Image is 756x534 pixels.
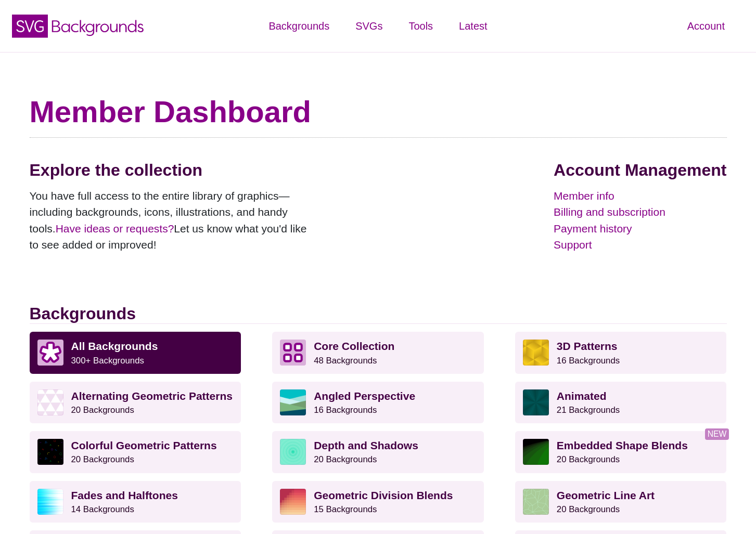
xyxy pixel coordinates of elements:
[71,504,134,514] small: 14 Backgrounds
[515,481,727,523] a: Geometric Line Art20 Backgrounds
[314,356,377,366] small: 48 Backgrounds
[37,389,63,415] img: light purple and white alternating triangle pattern
[557,454,620,464] small: 20 Backgrounds
[523,489,549,515] img: geometric web of connecting lines
[37,439,63,465] img: a rainbow pattern of outlined geometric shapes
[30,332,241,373] a: All Backgrounds 300+ Backgrounds
[255,10,342,42] a: Backgrounds
[30,382,241,423] a: Alternating Geometric Patterns20 Backgrounds
[71,405,134,415] small: 20 Backgrounds
[674,10,738,42] a: Account
[554,160,726,180] h2: Account Management
[71,439,217,451] strong: Colorful Geometric Patterns
[30,304,727,324] h2: Backgrounds
[272,481,484,523] a: Geometric Division Blends15 Backgrounds
[30,431,241,473] a: Colorful Geometric Patterns20 Backgrounds
[557,504,620,514] small: 20 Backgrounds
[554,237,726,253] a: Support
[314,504,377,514] small: 15 Backgrounds
[71,454,134,464] small: 20 Backgrounds
[515,431,727,473] a: Embedded Shape Blends20 Backgrounds
[515,382,727,423] a: Animated21 Backgrounds
[280,439,306,465] img: green layered rings within rings
[71,356,144,366] small: 300+ Backgrounds
[554,204,726,220] a: Billing and subscription
[515,332,727,373] a: 3D Patterns16 Backgrounds
[314,340,394,352] strong: Core Collection
[523,439,549,465] img: green to black rings rippling away from corner
[71,489,178,501] strong: Fades and Halftones
[71,340,158,352] strong: All Backgrounds
[272,431,484,473] a: Depth and Shadows20 Backgrounds
[272,332,484,373] a: Core Collection 48 Backgrounds
[314,454,377,464] small: 20 Backgrounds
[523,340,549,366] img: fancy golden cube pattern
[557,390,607,402] strong: Animated
[314,390,415,402] strong: Angled Perspective
[557,439,688,451] strong: Embedded Shape Blends
[30,94,727,130] h1: Member Dashboard
[30,160,316,180] h2: Explore the collection
[554,188,726,204] a: Member info
[557,356,620,366] small: 16 Backgrounds
[314,489,453,501] strong: Geometric Division Blends
[557,489,655,501] strong: Geometric Line Art
[30,188,316,253] p: You have full access to the entire library of graphics—including backgrounds, icons, illustration...
[314,439,418,451] strong: Depth and Shadows
[37,489,63,515] img: blue lights stretching horizontally over white
[557,340,618,352] strong: 3D Patterns
[314,405,377,415] small: 16 Backgrounds
[280,389,306,415] img: abstract landscape with sky mountains and water
[554,220,726,237] a: Payment history
[557,405,620,415] small: 21 Backgrounds
[446,10,500,42] a: Latest
[272,382,484,423] a: Angled Perspective16 Backgrounds
[56,223,174,235] a: Have ideas or requests?
[395,10,446,42] a: Tools
[523,389,549,415] img: green rave light effect animated background
[342,10,395,42] a: SVGs
[71,390,233,402] strong: Alternating Geometric Patterns
[30,481,241,523] a: Fades and Halftones14 Backgrounds
[280,489,306,515] img: red-to-yellow gradient large pixel grid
